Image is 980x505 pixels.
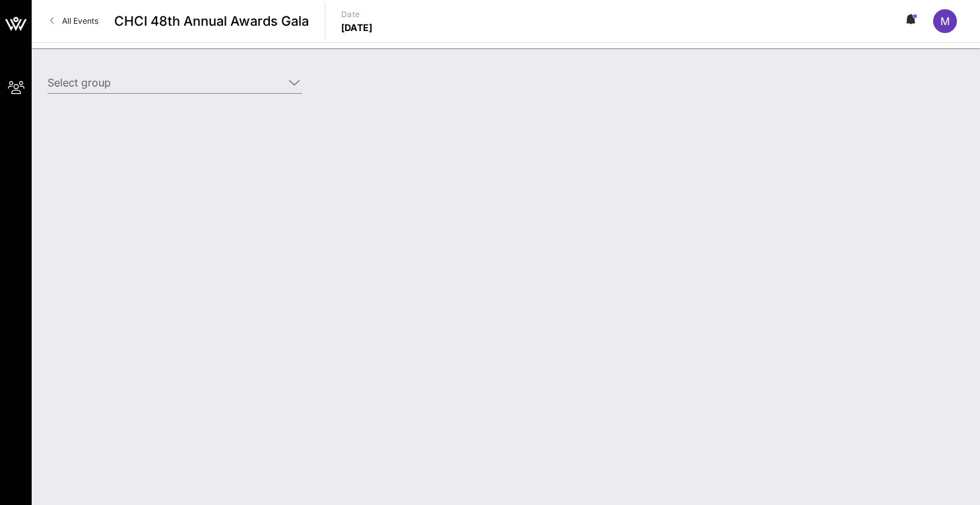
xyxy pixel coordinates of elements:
[933,9,957,33] div: M
[341,21,373,34] p: [DATE]
[341,8,373,21] p: Date
[114,11,309,31] span: CHCI 48th Annual Awards Gala
[62,16,98,26] span: All Events
[940,15,950,28] span: M
[42,11,106,32] a: All Events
